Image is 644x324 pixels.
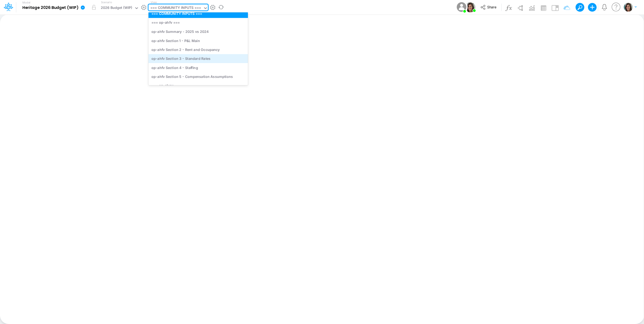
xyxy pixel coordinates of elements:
[601,4,608,10] a: Notifications
[148,27,248,36] div: op-ahfv Summary - 2025 vs 2024
[148,45,248,54] div: op-ahfv Section 2 - Rent and Occupancy
[148,36,248,45] div: op-ahfv Section 1 - P&L Main
[148,54,248,63] div: op-ahfv Section 3 - Standard Rates
[465,2,475,12] img: User Image Icon
[148,81,248,90] div: === op-ahrw ===
[148,18,248,27] div: === op-ahfv ===
[101,5,132,11] div: 2026 Budget (WIP)
[478,3,500,12] button: Share
[150,5,201,11] div: === COMMUNITY INPUTS ===
[487,5,496,9] span: Share
[22,1,30,4] label: Model
[455,1,468,13] img: User Image Icon
[151,0,157,4] label: View
[148,9,248,18] div: === COMMUNITY INPUTS ===
[148,63,248,72] div: op-ahfv Section 4 - Staffing
[148,72,248,81] div: op-ahfv Section 5 - Compensation Assumptions
[22,5,78,10] b: Heritage 2026 Budget (WIP)
[101,0,112,4] label: Scenario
